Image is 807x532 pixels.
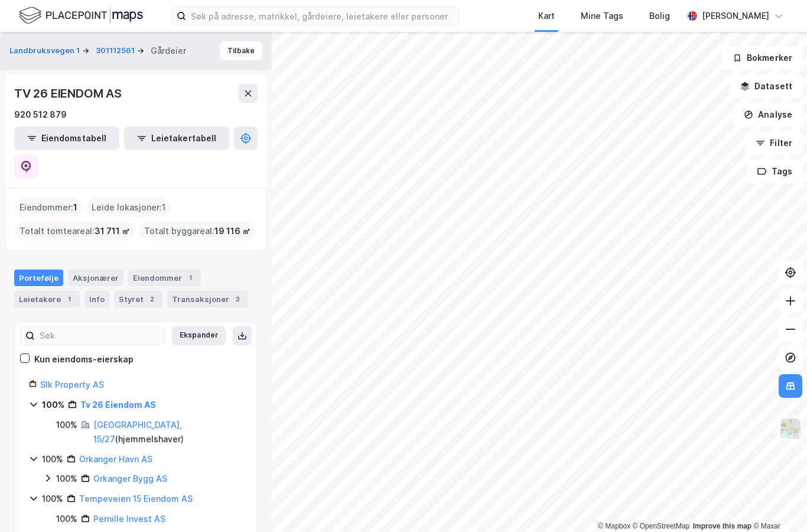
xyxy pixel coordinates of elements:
[184,272,196,284] div: 1
[14,291,80,307] div: Leietakere
[80,400,156,410] a: Tv 26 Eiendom AS
[14,84,124,103] div: TV 26 EIENDOM AS
[42,398,64,412] div: 100%
[633,522,690,530] a: OpenStreetMap
[748,475,807,532] iframe: Chat Widget
[151,44,186,58] div: Gårdeier
[139,222,255,241] div: Totalt byggareal :
[538,9,555,23] div: Kart
[748,475,807,532] div: Kontrollprogram for chat
[68,270,123,286] div: Aksjonærer
[84,291,109,307] div: Info
[93,418,243,446] div: ( hjemmelshaver )
[186,7,458,25] input: Søk på adresse, matrikkel, gårdeiere, leietakere eller personer
[124,126,229,150] button: Leietakertabell
[9,45,82,57] button: Landbruksvegen 1
[19,5,143,26] img: logo.f888ab2527a4732fd821a326f86c7f29.svg
[581,9,623,23] div: Mine Tags
[35,327,164,345] input: Søk
[42,492,63,506] div: 100%
[723,46,802,70] button: Bokmerker
[40,379,104,390] a: Slk Property AS
[167,291,248,307] div: Transaksjoner
[79,494,193,504] a: Tempeveien 15 Eiendom AS
[56,512,77,526] div: 100%
[63,293,75,305] div: 1
[93,420,182,444] a: [GEOGRAPHIC_DATA], 15/27
[746,131,802,155] button: Filter
[702,9,769,23] div: [PERSON_NAME]
[693,522,751,530] a: Improve this map
[734,103,802,126] button: Analyse
[214,224,250,238] span: 19 116 ㎡
[14,126,119,150] button: Eiendomstabell
[649,9,670,23] div: Bolig
[779,417,802,440] img: Z
[87,198,171,217] div: Leide lokasjoner :
[598,522,630,530] a: Mapbox
[34,352,134,366] div: Kun eiendoms-eierskap
[56,472,77,486] div: 100%
[162,200,166,215] span: 1
[42,452,63,466] div: 100%
[15,198,82,217] div: Eiendommer :
[93,514,165,524] a: Pernille Invest AS
[79,454,152,464] a: Orkanger Havn AS
[146,293,158,305] div: 2
[96,45,137,57] button: 301112561
[172,326,226,345] button: Ekspander
[14,270,63,286] div: Portefølje
[95,224,130,238] span: 31 711 ㎡
[730,74,802,98] button: Datasett
[14,108,67,122] div: 920 512 879
[128,270,201,286] div: Eiendommer
[747,160,802,183] button: Tags
[73,200,77,215] span: 1
[114,291,162,307] div: Styret
[56,418,77,432] div: 100%
[93,473,167,484] a: Orkanger Bygg AS
[232,293,243,305] div: 3
[15,222,135,241] div: Totalt tomteareal :
[220,41,262,60] button: Tilbake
